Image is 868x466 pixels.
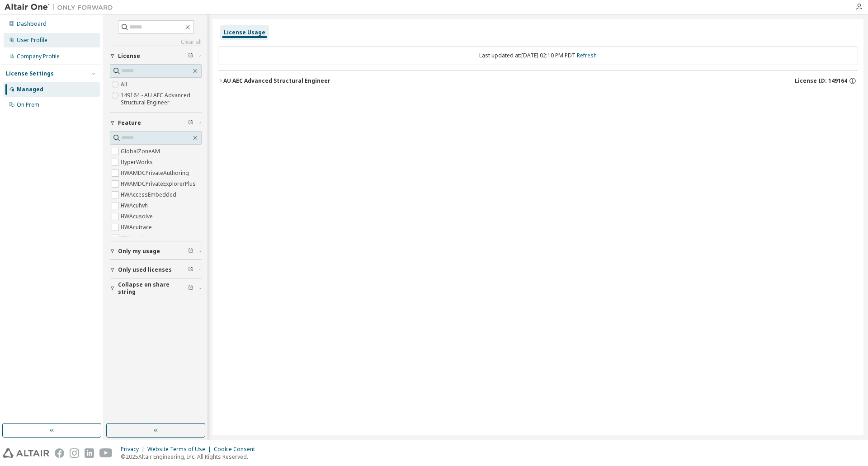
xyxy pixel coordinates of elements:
div: License Settings [6,70,54,77]
button: AU AEC Advanced Structural EngineerLicense ID: 149164 [218,71,858,91]
label: HWAcusolve [121,211,155,222]
span: Only used licenses [118,266,172,273]
div: On Prem [17,101,39,108]
label: GlobalZoneAM [121,146,162,157]
label: 149164 - AU AEC Advanced Structural Engineer [121,90,202,108]
span: Collapse on share string [118,281,188,296]
span: Clear filter [188,266,193,273]
label: HWAMDCPrivateExplorerPlus [121,179,198,189]
button: Collapse on share string [110,278,202,298]
img: instagram.svg [70,448,79,458]
p: © 2025 Altair Engineering, Inc. All Rights Reserved. [121,453,260,461]
img: altair_logo.svg [3,448,49,458]
div: Dashboard [17,20,47,28]
div: Company Profile [17,53,60,60]
img: linkedin.svg [85,448,94,458]
label: HWAMDCPrivateAuthoring [121,168,191,179]
span: Clear filter [188,119,193,127]
label: HyperWorks [121,157,155,168]
label: HWAcutrace [121,222,154,233]
a: Clear all [110,38,202,46]
img: youtube.svg [99,448,113,458]
div: Managed [17,86,43,93]
div: Website Terms of Use [147,446,214,453]
span: Only my usage [118,248,160,255]
label: HWAccessEmbedded [121,189,178,200]
span: Clear filter [188,248,193,255]
img: Altair One [5,3,118,12]
span: Clear filter [188,52,193,60]
button: Only my usage [110,241,202,261]
div: User Profile [17,37,47,44]
img: facebook.svg [55,448,64,458]
label: All [121,79,129,90]
button: Feature [110,113,202,133]
a: Refresh [577,52,597,59]
div: Privacy [121,446,147,453]
span: Feature [118,119,141,127]
span: License [118,52,140,60]
div: Last updated at: [DATE] 02:10 PM PDT [218,46,858,65]
div: License Usage [224,29,265,36]
label: HWAcuview [121,233,152,244]
span: Clear filter [188,285,193,292]
span: License ID: 149164 [795,77,847,85]
div: AU AEC Advanced Structural Engineer [223,77,330,85]
label: HWAcufwh [121,200,150,211]
button: Only used licenses [110,260,202,280]
button: License [110,46,202,66]
div: Cookie Consent [214,446,260,453]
